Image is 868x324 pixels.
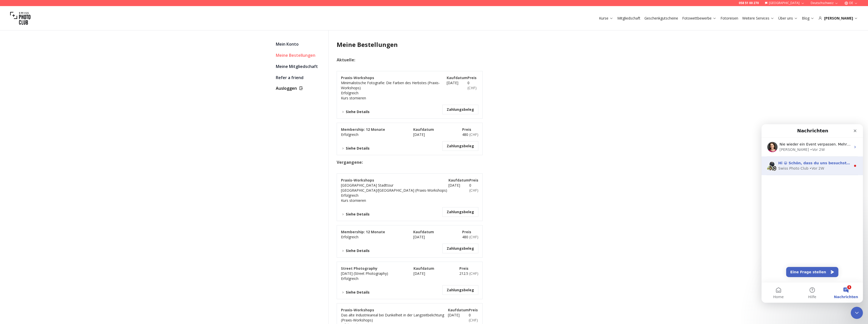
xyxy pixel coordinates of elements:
[413,266,434,271] span: Kaufdatum
[467,75,477,80] span: Preis
[467,80,477,90] span: 0
[469,235,478,239] span: ( CHF )
[341,96,366,100] span: Kurs stornieren
[469,178,478,183] span: Preis
[337,159,531,165] h2: Vergangene :
[469,313,478,322] span: 0
[413,235,425,239] span: [DATE]
[776,15,800,22] button: Über uns
[341,127,385,132] span: Membership: 12 Monate
[447,246,474,251] button: Zahlungsbeleg
[341,75,374,80] span: Praxis-Workshops
[276,63,324,70] a: Meine Mitgliedschaft
[447,107,474,112] button: Zahlungsbeleg
[18,18,497,22] span: Nie wieder ein Event verpassen. Mehr als 15.000 FotoliebhaberInnen erhalten unsere zweimonatliche...
[469,271,478,276] span: ( CHF )
[644,16,678,21] a: Geschenkgutscheine
[17,42,47,47] div: Swiss Photo Club
[762,124,863,303] iframe: Intercom live chat
[341,266,377,271] span: Street Photography
[7,37,13,43] img: Osan avatar
[447,287,474,293] button: Zahlungsbeleg
[341,183,447,193] span: [GEOGRAPHIC_DATA] Stadttour [GEOGRAPHIC_DATA]/[GEOGRAPHIC_DATA] (Praxis-Workshops)
[413,127,434,132] span: Kaufdatum
[597,15,615,22] button: Kurse
[739,1,759,5] a: 058 51 00 270
[341,235,358,239] span: Erfolgreich
[615,15,642,22] button: Mitgliedschaft
[25,143,77,153] button: Eine Frage stellen
[337,57,531,63] h2: Aktuelle :
[276,52,324,59] div: Meine Bestellungen
[341,248,370,253] button: Siehe Details
[462,235,478,239] span: 480
[48,42,63,47] div: • Vor 2W
[448,178,469,183] span: Kaufdatum
[9,41,15,47] img: Jean-Baptiste avatar
[341,193,358,198] span: Erfolgreich
[341,271,388,276] span: [DATE] (Street Photography)
[341,198,366,203] span: Kurs stornieren
[448,183,460,188] span: [DATE]
[276,74,324,81] a: Refer a friend
[341,229,385,234] span: Membership: 12 Monate
[341,308,374,312] span: Praxis-Workshops
[469,183,478,193] span: 0
[34,158,67,178] button: Hilfe
[459,271,478,276] span: 212.5
[341,212,370,217] button: Siehe Details
[469,308,478,312] span: Preis
[720,16,738,21] a: Fotoreisen
[73,171,97,174] span: Nachrichten
[469,318,478,322] span: ( CHF )
[337,41,531,49] h1: Meine Bestellungen
[599,16,613,21] a: Kurse
[778,16,798,21] a: Über uns
[341,313,444,322] span: Das alte Industrieareal bei Dunkelheit in der Langzeitbelichtung (Praxis-Workshops)
[462,132,478,137] span: 480
[18,23,47,28] div: [PERSON_NAME]
[5,41,11,47] img: Quim avatar
[341,178,374,183] span: Praxis-Workshops
[448,313,460,317] span: [DATE]
[447,75,467,80] span: Kaufdatum
[341,290,370,295] button: Siehe Details
[341,80,440,90] span: Minimalistische Fotografie: Die Farben des Herbstes (Praxis-Workshops)
[469,188,478,193] span: ( CHF )
[12,171,22,174] span: Home
[469,132,478,137] span: ( CHF )
[413,271,425,276] span: [DATE]
[718,15,740,22] button: Fotoreisen
[341,109,370,114] button: Siehe Details
[680,15,718,22] button: Fotowettbewerbe
[802,16,814,21] a: Blog
[740,15,776,22] button: Weitere Services
[48,23,63,28] div: • Vor 2W
[447,80,458,85] span: [DATE]
[276,85,324,91] button: Ausloggen
[341,146,370,151] button: Siehe Details
[462,127,471,132] span: Preis
[341,132,358,137] span: Erfolgreich
[682,16,716,21] a: Fotowettbewerbe
[68,158,101,178] button: Nachrichten
[818,16,858,21] div: [PERSON_NAME]
[448,308,469,312] span: Kaufdatum
[617,16,640,21] a: Mitgliedschaft
[47,171,55,174] span: Hilfe
[341,276,358,281] span: Erfolgreich
[462,229,471,234] span: Preis
[642,15,680,22] button: Geschenkgutscheine
[10,8,30,28] img: Swiss photo club
[276,41,324,48] a: Mein Konto
[413,229,434,234] span: Kaufdatum
[341,91,358,95] span: Erfolgreich
[467,85,477,90] span: ( CHF )
[447,209,474,214] button: Zahlungsbeleg
[413,132,425,137] span: [DATE]
[742,16,774,21] a: Weitere Services
[447,143,474,149] button: Zahlungsbeleg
